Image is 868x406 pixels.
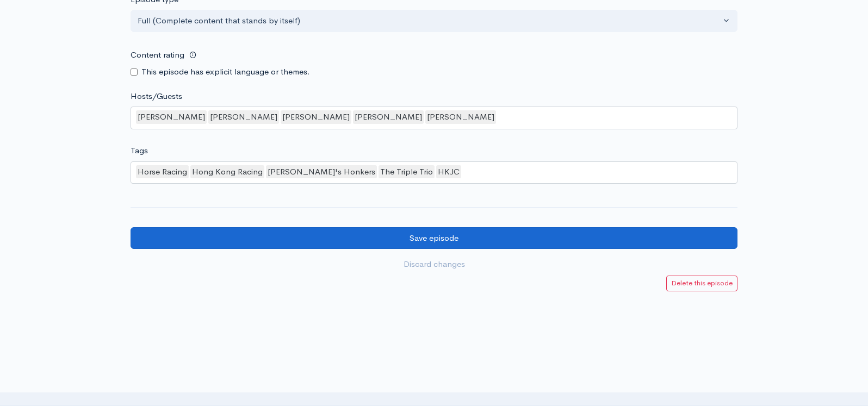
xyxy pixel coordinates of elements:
div: Hong Kong Racing [190,165,264,179]
div: [PERSON_NAME] [353,110,424,124]
a: Delete this episode [666,276,737,291]
input: Save episode [131,227,737,249]
label: Hosts/Guests [131,90,182,103]
div: [PERSON_NAME] [136,110,207,124]
label: Tags [131,145,148,157]
div: Horse Racing [136,165,189,179]
small: Delete this episode [671,278,733,288]
div: [PERSON_NAME] [281,110,351,124]
div: [PERSON_NAME] [425,110,496,124]
a: Discard changes [131,253,737,276]
div: [PERSON_NAME]'s Honkers [266,165,377,179]
div: Full (Complete content that stands by itself) [138,15,721,27]
div: [PERSON_NAME] [208,110,279,124]
div: The Triple Trio [379,165,435,179]
label: Content rating [131,44,184,66]
button: Full (Complete content that stands by itself) [131,10,737,32]
label: This episode has explicit language or themes. [141,66,310,78]
div: HKJC [436,165,461,179]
